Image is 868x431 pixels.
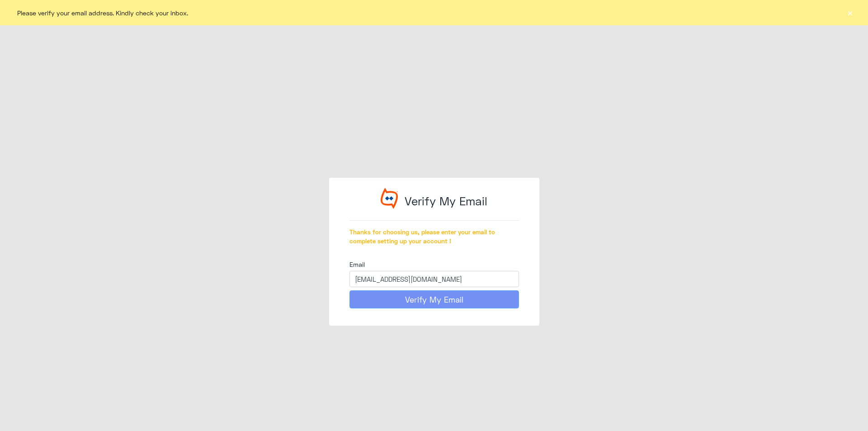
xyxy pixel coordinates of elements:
[349,271,519,287] input: Enter your email here...
[405,193,487,210] p: Verify My Email
[17,8,188,18] span: Please verify your email address. Kindly check your inbox.
[349,260,519,269] label: Email
[381,188,398,209] img: Widebot Logo
[845,8,854,17] button: ×
[349,290,519,308] button: Verify My Email
[349,227,519,246] p: Thanks for choosing us, please enter your email to complete setting up your account !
